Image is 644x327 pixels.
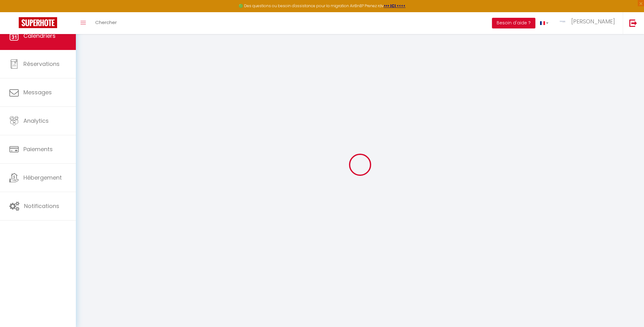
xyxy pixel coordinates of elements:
img: Super Booking [19,17,57,28]
a: Chercher [91,12,121,34]
span: Réservations [23,60,60,68]
img: logout [629,19,637,27]
a: >>> ICI <<<< [384,3,406,8]
span: Hébergement [23,174,62,181]
button: Besoin d'aide ? [492,18,535,28]
a: ... [PERSON_NAME] [553,12,623,34]
span: Notifications [24,202,59,210]
span: Paiements [23,145,53,153]
span: Messages [23,88,52,96]
span: Analytics [23,117,49,125]
span: [PERSON_NAME] [571,17,615,25]
span: Chercher [95,19,117,26]
span: Calendriers [23,32,56,40]
img: ... [558,18,567,25]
